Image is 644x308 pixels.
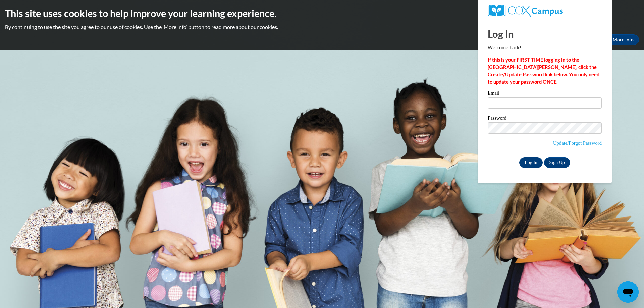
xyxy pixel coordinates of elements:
iframe: Button to launch messaging window [617,281,639,303]
img: COX Campus [488,5,563,17]
h2: This site uses cookies to help improve your learning experience. [5,7,639,20]
a: More Info [607,34,639,45]
label: Email [488,90,602,97]
a: Update/Forgot Password [553,140,602,146]
p: Welcome back! [488,44,602,51]
strong: If this is your FIRST TIME logging in to the [GEOGRAPHIC_DATA][PERSON_NAME], click the Create/Upd... [488,57,599,85]
h1: Log In [488,27,602,41]
a: Sign Up [544,157,570,168]
a: COX Campus [488,5,602,17]
p: By continuing to use the site you agree to our use of cookies. Use the ‘More info’ button to read... [5,23,639,31]
label: Password [488,116,602,122]
input: Log In [519,157,543,168]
